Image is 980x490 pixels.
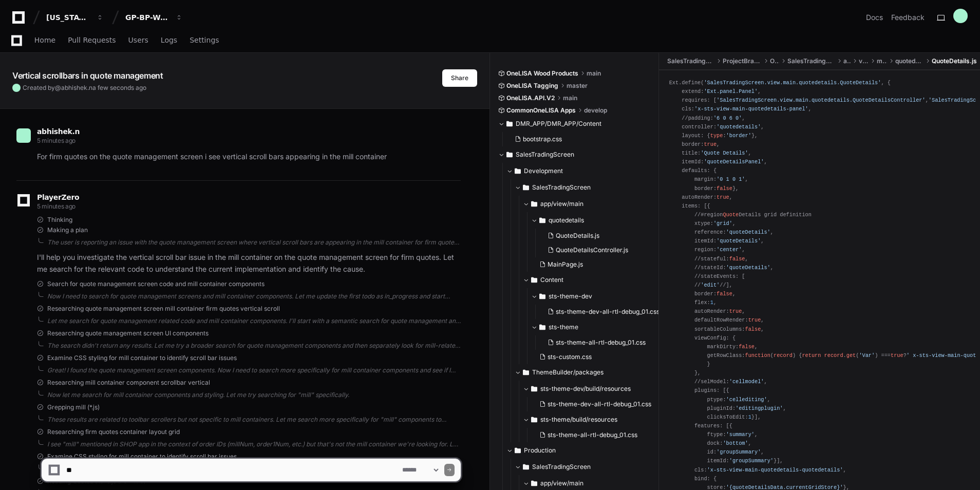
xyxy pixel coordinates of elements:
[37,202,76,210] span: 5 minutes ago
[47,317,461,325] div: Let me search for quote management related code and mill container components. I'll start with a ...
[47,280,265,288] span: Search for quote management screen code and mill container components
[506,82,558,90] span: OneLISA Tagging
[12,70,163,81] app-text-character-animate: Vertical scrollbars in quote management
[47,292,461,300] div: Now I need to search for quote management screens and mill container components. Let me update th...
[540,200,583,208] span: app/view/main
[567,82,588,90] span: master
[563,94,577,102] span: main
[47,329,209,337] span: Researching quote management screen UI components
[37,127,80,136] span: abhishek.n
[190,29,219,52] a: Settings
[121,8,187,27] button: GP-BP-WoodProducts
[516,150,574,159] span: SalesTradingScreen
[47,391,461,399] div: Now let me search for mill container components and styling. Let me try searching for "mill" spec...
[713,220,732,227] span: 'grid'
[55,84,61,91] span: @
[717,291,732,297] span: false
[726,431,755,438] span: 'summary'
[891,12,925,23] button: Feedback
[37,151,461,163] p: For firm quotes on the quote management screen i see vertical scroll bars appearing in the mill c...
[859,352,875,359] span: 'Var'
[932,57,977,65] span: QuoteDetails.js
[535,428,659,442] button: sts-theme-all-rtl-debug_01.css
[710,133,723,139] span: type
[745,326,761,332] span: false
[540,416,617,424] span: sts-theme/build/resources
[61,84,92,91] span: abhishek.n
[523,366,529,379] svg: Directory
[498,116,651,132] button: DMR_APP/DMR_APP/Content
[548,260,583,269] span: MainPage.js
[539,214,545,227] svg: Directory
[47,342,461,350] div: The search didn't return any results. Let me try a broader search for quote management components...
[523,381,666,397] button: sts-theme-dev/build/resources
[748,317,761,323] span: true
[47,403,100,411] span: Grepping mill (*.js)
[515,165,521,177] svg: Directory
[556,308,659,316] span: sts-theme-dev-all-rtl-debug_01.css
[717,238,761,244] span: 'quoteDetails'
[694,106,808,112] span: 'x-sts-view-main-quotedetails-panel'
[442,69,477,87] button: Share
[531,413,537,426] svg: Directory
[824,352,843,359] span: record
[516,120,601,128] span: DMR_APP/DMR_APP/Content
[535,350,659,364] button: sts-custom.css
[543,243,659,257] button: QuoteDetailsController.js
[729,308,742,314] span: true
[549,292,592,300] span: sts-theme-dev
[532,183,591,192] span: SalesTradingScreen
[843,57,851,65] span: app
[34,37,55,43] span: Home
[556,338,646,347] span: sts-theme-all-rtl-debug_01.css
[704,141,717,147] span: true
[531,274,537,286] svg: Directory
[704,159,764,165] span: 'quoteDetailsPanel'
[511,132,645,146] button: bootstrap.css
[47,238,461,247] div: The user is reporting an issue with the quote management screen where vertical scroll bars are ap...
[704,88,758,95] span: 'Ext.panel.Panel'
[540,276,563,284] span: Content
[47,305,280,313] span: Researching quote management screen mill container firm quotes vertical scroll
[701,150,748,156] span: 'Quote Details'
[723,212,739,218] span: Quote
[47,428,180,436] span: Researching firm quotes container layout grid
[548,353,592,361] span: sts-custom.css
[523,135,562,143] span: bootstrap.css
[515,364,666,381] button: ThemeBuilder/packages
[729,256,745,262] span: false
[531,198,537,210] svg: Directory
[47,366,461,374] div: Great! I found the quote management screen components. Now I need to search more specifically for...
[717,176,745,182] span: '0 1 0 1'
[745,352,770,359] span: function
[37,252,461,275] p: I'll help you investigate the vertical scroll bar issue in the mill container on the quote manage...
[549,323,578,331] span: sts-theme
[161,37,177,43] span: Logs
[47,416,461,424] div: These results are related to toolbar scrollers but not specific to mill containers. Let me search...
[531,288,666,305] button: sts-theme-dev
[47,216,72,224] span: Thinking
[726,397,767,403] span: 'cellediting'
[531,319,666,335] button: sts-theme
[723,57,762,65] span: ProjectBranches
[717,97,926,103] span: 'SalesTradingScreen.view.main.quotedetails.QuoteDetailsController'
[47,226,88,234] span: Making a plan
[726,229,770,235] span: 'quoteDetails'
[802,352,821,359] span: return
[531,383,537,395] svg: Directory
[543,305,659,319] button: sts-theme-dev-all-rtl-debug_01.css
[128,37,148,43] span: Users
[701,282,720,288] span: 'edit'
[713,115,742,121] span: '6 0 6 0'
[667,57,714,65] span: SalesTradingScreen
[524,167,563,175] span: Development
[523,411,666,428] button: sts-theme/build/resources
[68,37,116,43] span: Pull Requests
[23,84,146,92] span: Created by
[539,290,545,303] svg: Directory
[548,431,637,439] span: sts-theme-all-rtl-debug_01.css
[859,57,869,65] span: view
[739,344,755,350] span: false
[506,118,513,130] svg: Directory
[787,57,835,65] span: SalesTradingScreen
